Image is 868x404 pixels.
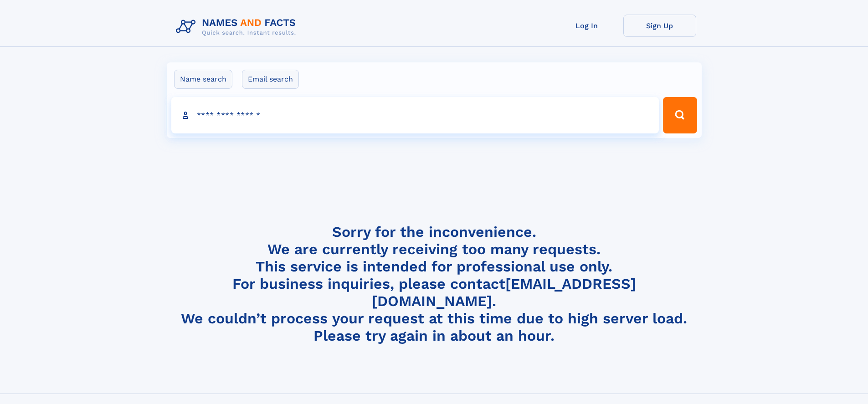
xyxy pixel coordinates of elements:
[172,223,696,345] h4: Sorry for the inconvenience. We are currently receiving too many requests. This service is intend...
[663,97,697,133] button: Search Button
[550,15,623,37] a: Log In
[171,97,659,133] input: search input
[623,15,696,37] a: Sign Up
[174,70,232,89] label: Name search
[242,70,299,89] label: Email search
[172,15,303,39] img: Logo Names and Facts
[372,275,636,310] a: [EMAIL_ADDRESS][DOMAIN_NAME]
